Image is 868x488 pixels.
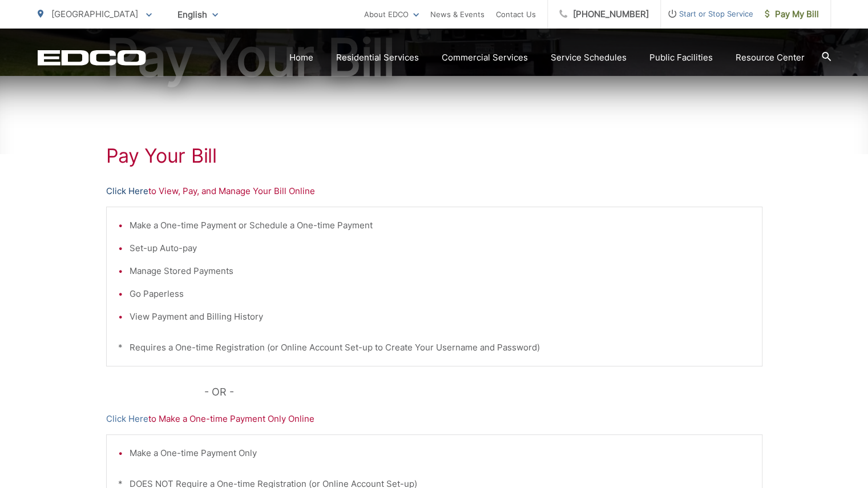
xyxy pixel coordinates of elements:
a: Click Here [106,184,148,198]
a: Commercial Services [442,51,528,64]
h1: Pay Your Bill [106,144,762,167]
a: EDCD logo. Return to the homepage. [38,50,146,66]
a: Click Here [106,412,148,426]
span: [GEOGRAPHIC_DATA] [51,9,138,19]
p: - OR - [204,384,762,401]
span: English [169,5,227,25]
li: Set-up Auto-pay [130,241,750,255]
p: to View, Pay, and Manage Your Bill Online [106,184,762,198]
li: View Payment and Billing History [130,310,750,324]
a: News & Events [430,7,485,21]
span: Pay My Bill [765,7,819,21]
a: Public Facilities [649,51,713,64]
li: Go Paperless [130,287,750,301]
a: Residential Services [336,51,419,64]
li: Make a One-time Payment Only [130,446,750,460]
p: * Requires a One-time Registration (or Online Account Set-up to Create Your Username and Password) [118,341,750,354]
li: Make a One-time Payment or Schedule a One-time Payment [130,219,750,232]
p: to Make a One-time Payment Only Online [106,412,762,426]
a: Resource Center [736,51,805,64]
a: Home [289,51,313,64]
li: Manage Stored Payments [130,264,750,278]
a: Service Schedules [551,51,627,64]
a: Contact Us [496,7,536,21]
a: About EDCO [364,7,419,21]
